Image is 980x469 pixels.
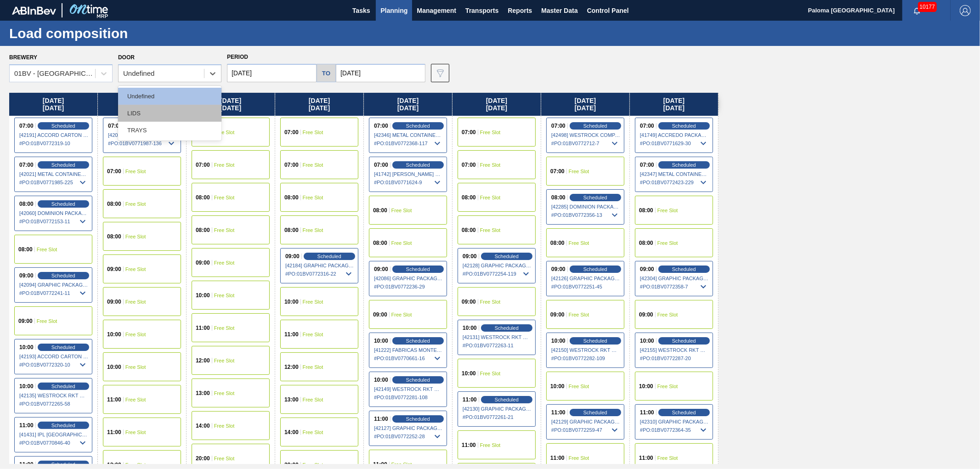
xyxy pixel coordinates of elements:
[551,281,620,292] span: # PO : 01BV0772251-45
[495,325,519,331] span: Scheduled
[462,227,476,233] span: 08:00
[284,462,299,468] span: 20:00
[406,266,430,272] span: Scheduled
[214,227,235,233] span: Free Slot
[374,162,388,168] span: 07:00
[19,437,88,448] span: # PO : 01BV0770846-40
[214,130,235,135] span: Free Slot
[214,390,235,396] span: Free Slot
[639,208,653,213] span: 08:00
[125,462,146,468] span: Free Slot
[303,227,323,233] span: Free Slot
[125,364,146,370] span: Free Slot
[108,123,122,129] span: 07:00
[495,254,519,259] span: Scheduled
[107,429,121,435] span: 11:00
[583,123,607,129] span: Scheduled
[480,442,501,448] span: Free Slot
[465,5,498,16] span: Transports
[391,312,412,317] span: Free Slot
[336,64,425,82] input: mm/dd/yyyy
[672,162,696,168] span: Scheduled
[196,358,210,363] span: 12:00
[107,332,121,337] span: 10:00
[9,28,172,39] h1: Load composition
[480,195,501,200] span: Free Slot
[569,312,589,317] span: Free Slot
[107,201,121,207] span: 08:00
[37,318,57,324] span: Free Slot
[551,266,566,272] span: 09:00
[196,293,210,298] span: 10:00
[214,162,235,168] span: Free Slot
[374,132,443,138] span: [42346] METAL CONTAINER CORPORATION - 0008219743
[18,318,33,324] span: 09:00
[374,338,388,344] span: 10:00
[640,162,654,168] span: 07:00
[51,384,75,389] span: Scheduled
[19,359,88,370] span: # PO : 01BV0772320-10
[374,347,443,353] span: [41222] FABRICAS MONTERREY S A DE C V - 0008233086
[19,432,88,437] span: [41431] IPL USA INC - 0008221130
[19,288,88,299] span: # PO : 01BV0772241-11
[587,5,629,16] span: Control Panel
[551,419,620,424] span: [42129] GRAPHIC PACKAGING INTERNATIONA - 0008221069
[19,273,34,278] span: 09:00
[902,4,932,17] button: Notifications
[918,2,937,12] span: 10177
[317,254,341,259] span: Scheduled
[569,455,589,461] span: Free Slot
[657,208,678,213] span: Free Slot
[285,263,354,268] span: [42184] GRAPHIC PACKAGING INTERNATIONA - 0008221069
[640,266,654,272] span: 09:00
[303,397,323,402] span: Free Slot
[960,5,971,16] img: Logout
[551,204,620,209] span: [42285] DOMINION PACKAGING, INC. - 0008325026
[630,93,718,116] div: [DATE] [DATE]
[640,171,709,177] span: [42347] METAL CONTAINER CORPORATION - 0008219743
[640,419,709,424] span: [42310] GRAPHIC PACKAGING INTERNATIONA - 0008221069
[551,209,620,220] span: # PO : 01BV0772356-13
[303,162,323,168] span: Free Slot
[551,195,566,200] span: 08:00
[214,423,235,429] span: Free Slot
[657,384,678,389] span: Free Slot
[125,266,146,272] span: Free Slot
[51,345,75,350] span: Scheduled
[462,442,476,448] span: 11:00
[639,240,653,246] span: 08:00
[303,462,323,468] span: Free Slot
[107,462,121,468] span: 12:00
[463,268,532,279] span: # PO : 01BV0772254-119
[12,6,56,15] img: TNhmsLtSVTkK8tSr43FrP2fwEKptu5GPRR3wAAAABJRU5ErkJggg==
[406,416,430,422] span: Scheduled
[640,410,654,415] span: 11:00
[417,5,456,16] span: Management
[51,123,75,129] span: Scheduled
[107,364,121,370] span: 10:00
[551,338,566,344] span: 10:00
[303,364,323,370] span: Free Slot
[374,171,443,177] span: [41742] BERRY GLOBAL INC - 0008311135
[672,338,696,344] span: Scheduled
[373,208,387,213] span: 08:00
[51,273,75,278] span: Scheduled
[657,312,678,317] span: Free Slot
[639,384,653,389] span: 10:00
[125,234,146,239] span: Free Slot
[569,169,589,174] span: Free Slot
[214,195,235,200] span: Free Slot
[284,130,299,135] span: 07:00
[227,54,248,60] span: Period
[374,281,443,292] span: # PO : 01BV0772236-29
[462,162,476,168] span: 07:00
[19,384,34,389] span: 10:00
[19,177,88,188] span: # PO : 01BV0771985-225
[118,122,221,139] div: TRAYS
[463,334,532,340] span: [42131] WESTROCK RKT COMPANY CORRUGATE - 0008323370
[639,312,653,317] span: 09:00
[374,386,443,392] span: [42149] WESTROCK RKT COMPANY CORRUGATE - 0008323370
[373,462,387,467] span: 11:00
[480,130,501,135] span: Free Slot
[125,429,146,435] span: Free Slot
